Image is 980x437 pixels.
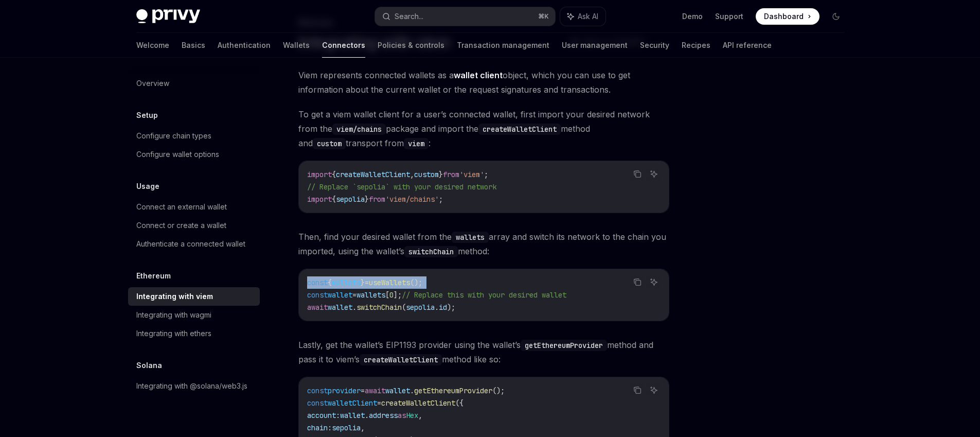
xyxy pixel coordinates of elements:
a: Policies & controls [378,33,444,58]
span: id [439,303,447,312]
span: createWalletClient [381,398,455,408]
span: 'viem' [459,170,484,179]
span: wallet [385,386,410,395]
a: Authenticate a connected wallet [128,235,260,253]
span: sepolia [406,303,435,312]
span: wallet [328,303,352,312]
span: wallets [357,290,385,300]
span: Lastly, get the wallet’s EIP1193 provider using the wallet’s method and pass it to viem’s method ... [298,338,669,366]
code: getEthereumProvider [521,340,607,351]
code: createWalletClient [360,354,442,365]
span: . [352,303,357,312]
span: // Replace this with your desired wallet [402,290,566,300]
span: ; [484,170,488,179]
span: custom [414,170,439,179]
code: viem [404,138,429,149]
a: Connect or create a wallet [128,216,260,235]
strong: wallet client [454,70,503,80]
span: // Replace `sepolia` with your desired network [307,182,496,191]
a: Integrating with viem [128,287,260,306]
span: Then, find your desired wallet from the array and switch its network to the chain you imported, u... [298,230,669,258]
a: wallet client [454,70,503,81]
div: Integrating with ethers [136,327,211,340]
span: 'viem/chains' [385,195,439,204]
span: useWallets [369,278,410,287]
span: walletClient [328,398,377,408]
span: { [328,278,332,287]
a: Integrating with @solana/web3.js [128,377,260,395]
div: Integrating with viem [136,290,213,303]
div: Connect or create a wallet [136,219,226,232]
span: { [332,195,336,204]
span: = [361,386,365,395]
span: switchChain [357,303,402,312]
span: as [398,411,406,420]
button: Toggle dark mode [828,8,844,25]
span: Ask AI [578,11,598,22]
span: ; [439,195,443,204]
span: from [443,170,459,179]
a: Transaction management [457,33,549,58]
button: Ask AI [647,167,661,181]
h5: Setup [136,109,158,121]
span: } [365,195,369,204]
button: Copy the contents from the code block [631,383,644,397]
span: const [307,386,328,395]
span: , [361,423,365,432]
a: Security [640,33,669,58]
div: Search... [395,10,423,23]
div: Connect an external wallet [136,201,227,213]
span: from [369,195,385,204]
a: Configure chain types [128,127,260,145]
h5: Solana [136,359,162,372]
span: , [418,411,422,420]
span: [ [385,290,389,300]
span: address [369,411,398,420]
code: viem/chains [332,124,386,135]
span: = [377,398,381,408]
div: Overview [136,77,169,90]
div: Integrating with @solana/web3.js [136,380,247,392]
span: provider [328,386,361,395]
button: Ask AI [647,383,661,397]
span: const [307,278,328,287]
button: Ask AI [560,7,605,26]
code: custom [313,138,346,149]
a: Basics [182,33,205,58]
a: Integrating with wagmi [128,306,260,324]
a: Recipes [682,33,710,58]
span: Viem represents connected wallets as a object, which you can use to get information about the cur... [298,68,669,97]
span: import [307,170,332,179]
a: Support [715,11,743,22]
a: Configure wallet options [128,145,260,164]
span: Hex [406,411,418,420]
span: (); [492,386,505,395]
a: Connect an external wallet [128,198,260,216]
button: Copy the contents from the code block [631,167,644,181]
span: . [410,386,414,395]
span: ( [402,303,406,312]
a: Dashboard [756,8,819,25]
span: account: [307,411,340,420]
a: Wallets [283,33,310,58]
div: Authenticate a connected wallet [136,238,245,250]
h5: Usage [136,180,159,193]
span: . [435,303,439,312]
span: wallet [340,411,365,420]
span: wallets [332,278,361,287]
span: await [307,303,328,312]
a: Demo [682,11,703,22]
span: Dashboard [764,11,804,22]
span: ]; [394,290,402,300]
span: const [307,290,328,300]
span: } [361,278,365,287]
span: { [332,170,336,179]
a: Connectors [322,33,365,58]
span: = [352,290,357,300]
span: } [439,170,443,179]
code: switchChain [404,246,458,257]
code: createWalletClient [478,124,561,135]
button: Search...⌘K [375,7,555,26]
span: createWalletClient [336,170,410,179]
div: Configure wallet options [136,148,219,161]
